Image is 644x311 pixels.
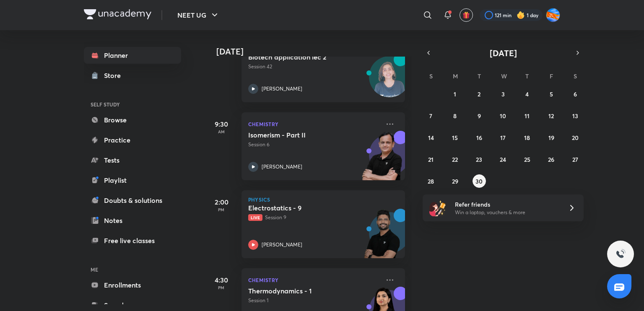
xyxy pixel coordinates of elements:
[205,207,238,212] p: PM
[548,112,554,120] abbr: September 12, 2025
[452,177,458,185] abbr: September 29, 2025
[548,155,554,163] abbr: September 26, 2025
[455,200,558,209] h6: Refer friends
[520,87,534,101] button: September 4, 2025
[248,275,380,285] p: Chemistry
[359,131,405,189] img: unacademy
[262,163,302,171] p: [PERSON_NAME]
[496,87,510,101] button: September 3, 2025
[545,109,558,122] button: September 12, 2025
[462,11,470,19] img: avatar
[473,87,486,101] button: September 2, 2025
[574,72,577,80] abbr: Saturday
[248,214,262,221] span: Live
[572,155,578,163] abbr: September 27, 2025
[520,153,534,166] button: September 25, 2025
[434,47,572,59] button: [DATE]
[525,112,530,120] abbr: September 11, 2025
[569,109,582,122] button: September 13, 2025
[248,214,380,221] p: Session 9
[478,72,481,80] abbr: Tuesday
[205,197,238,207] h5: 2:00
[569,131,582,144] button: September 20, 2025
[424,174,438,188] button: September 28, 2025
[429,200,446,216] img: referral
[84,47,181,64] a: Planner
[205,119,238,129] h5: 9:30
[448,131,462,144] button: September 15, 2025
[460,8,473,22] button: avatar
[424,131,438,144] button: September 14, 2025
[84,192,181,209] a: Doubts & solutions
[478,90,480,98] abbr: September 2, 2025
[84,172,181,189] a: Playlist
[476,134,482,142] abbr: September 16, 2025
[248,287,353,295] h5: Thermodynamics - 1
[452,155,458,163] abbr: September 22, 2025
[428,177,434,185] abbr: September 28, 2025
[525,90,529,98] abbr: September 4, 2025
[615,249,626,259] img: ttu
[572,112,578,120] abbr: September 13, 2025
[248,197,398,202] p: Physics
[574,90,577,98] abbr: September 6, 2025
[473,131,486,144] button: September 16, 2025
[476,155,482,163] abbr: September 23, 2025
[248,141,380,148] p: Session 6
[262,85,302,93] p: [PERSON_NAME]
[84,277,181,293] a: Enrollments
[84,97,181,111] h6: SELF STUDY
[501,72,507,80] abbr: Wednesday
[473,153,486,166] button: September 23, 2025
[546,8,560,22] img: Adithya MA
[84,212,181,229] a: Notes
[448,87,462,101] button: September 1, 2025
[473,109,486,122] button: September 9, 2025
[429,72,433,80] abbr: Sunday
[545,131,558,144] button: September 19, 2025
[525,72,529,80] abbr: Thursday
[517,11,525,19] img: streak
[262,241,302,249] p: [PERSON_NAME]
[452,134,458,142] abbr: September 15, 2025
[104,70,126,80] div: Store
[424,153,438,166] button: September 21, 2025
[473,174,486,188] button: September 30, 2025
[428,155,434,163] abbr: September 21, 2025
[359,209,405,267] img: unacademy
[448,109,462,122] button: September 8, 2025
[424,109,438,122] button: September 7, 2025
[448,174,462,188] button: September 29, 2025
[490,47,517,59] span: [DATE]
[205,285,238,290] p: PM
[520,109,534,122] button: September 11, 2025
[520,131,534,144] button: September 18, 2025
[248,63,380,70] p: Session 42
[205,275,238,285] h5: 4:30
[550,90,553,98] abbr: September 5, 2025
[448,153,462,166] button: September 22, 2025
[548,134,554,142] abbr: September 19, 2025
[572,134,579,142] abbr: September 20, 2025
[248,53,353,61] h5: Biotech application lec 2
[205,129,238,134] p: AM
[84,9,151,19] img: Company Logo
[84,67,181,84] a: Store
[455,209,558,216] p: Win a laptop, vouchers & more
[496,131,510,144] button: September 17, 2025
[172,7,225,23] button: NEET UG
[496,153,510,166] button: September 24, 2025
[84,111,181,128] a: Browse
[454,90,456,98] abbr: September 1, 2025
[545,153,558,166] button: September 26, 2025
[500,155,506,163] abbr: September 24, 2025
[569,87,582,101] button: September 6, 2025
[248,204,353,212] h5: Electrostatics - 9
[475,177,483,185] abbr: September 30, 2025
[84,152,181,168] a: Tests
[500,134,506,142] abbr: September 17, 2025
[453,72,458,80] abbr: Monday
[501,90,505,98] abbr: September 3, 2025
[216,47,413,57] h4: [DATE]
[500,112,506,120] abbr: September 10, 2025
